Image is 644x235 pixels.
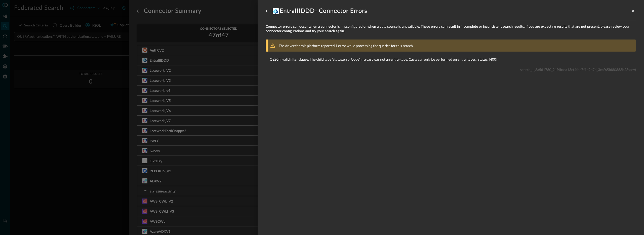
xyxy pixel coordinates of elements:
[270,57,632,62] p: QS20 : Invalid filter clause: The child type 'status.errorCode' in a cast was not an entity type....
[273,8,279,14] svg: Microsoft Entra ID (Azure AD)
[279,43,414,48] p: The driver for this platform reported 1 error while processing the queries for this search.
[628,67,636,72] span: (dev)
[273,7,367,15] h1: EntraIIIDDD - Connector Errors
[520,67,628,72] span: search_1_8a5d1760_21f4baca13ef4fde7f1d2d7d_3eaf65fd80868b23
[263,7,271,15] button: go back
[266,24,636,33] span: Connector errors can occur when a connector is misconfigured or when a data source is unavailable...
[630,8,636,14] button: close-drawer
